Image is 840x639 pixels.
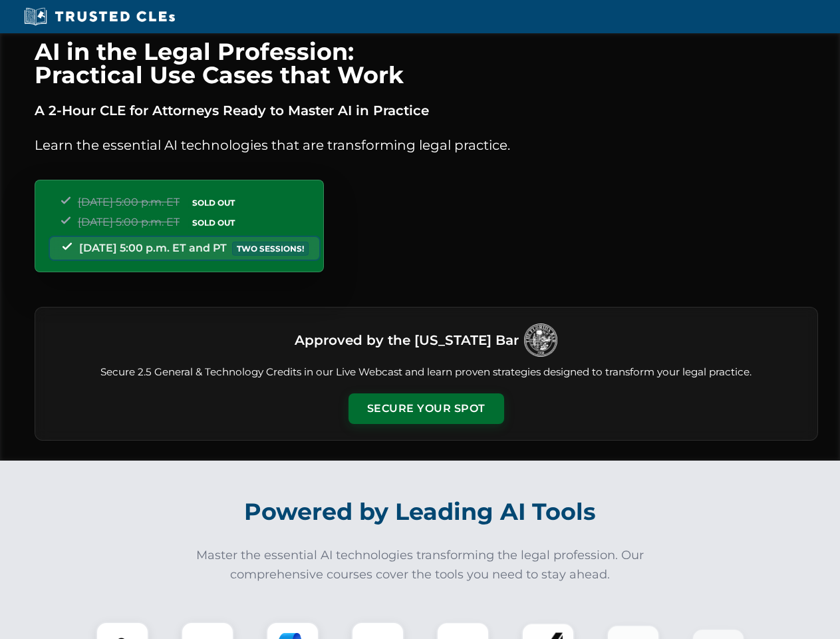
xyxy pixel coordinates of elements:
span: SOLD OUT [188,196,239,210]
p: Secure 2.5 General & Technology Credits in our Live Webcast and learn proven strategies designed ... [51,365,801,380]
h1: AI in the Legal Profession: Practical Use Cases that Work [35,40,818,87]
h2: Powered by Leading AI Tools [52,489,789,535]
p: A 2-Hour CLE for Attorneys Ready to Master AI in Practice [35,100,818,121]
h3: Approved by the [US_STATE] Bar [295,328,519,352]
img: Logo [524,323,557,357]
img: Trusted CLEs [20,7,179,27]
button: Secure Your Spot [349,393,504,424]
span: [DATE] 5:00 p.m. ET [78,196,180,208]
p: Learn the essential AI technologies that are transforming legal practice. [35,134,818,156]
span: SOLD OUT [188,216,239,230]
p: Master the essential AI technologies transforming the legal profession. Our comprehensive courses... [188,546,653,584]
span: [DATE] 5:00 p.m. ET [78,216,180,228]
